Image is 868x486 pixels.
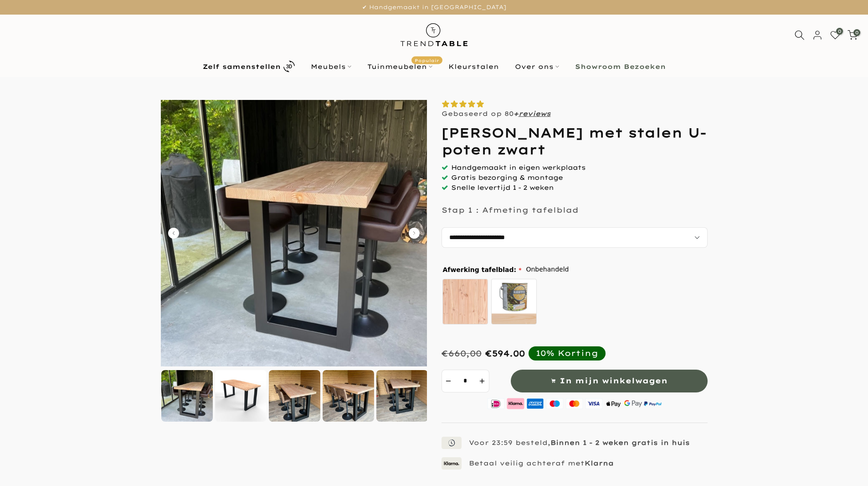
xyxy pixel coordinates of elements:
[269,370,320,422] img: Douglas bartafel met stalen U-poten zwart
[469,439,690,447] p: Voor 23:59 besteld,
[442,205,579,214] p: Stap 1 : Afmeting tafelblad
[442,370,455,392] button: decrement
[161,370,213,422] img: Douglas bartafel met stalen U-poten zwart gepoedercoat
[168,228,179,239] button: Carousel Back Arrow
[511,370,708,392] button: In mijn winkelwagen
[11,2,857,12] p: ✔ Handgemaakt in [GEOGRAPHIC_DATA]
[442,348,482,359] div: €660,00
[451,163,586,172] span: Handgemaakt in eigen werkplaats
[323,370,374,422] img: Douglas bartafel met stalen U-poten zwart
[215,370,267,422] img: Rechthoekige douglas houten bartafel - stalen U-poten zwart
[585,459,614,467] strong: Klarna
[519,110,551,118] a: reviews
[443,267,522,273] span: Afwerking tafelblad:
[507,61,567,72] a: Over ons
[550,439,690,447] strong: Binnen 1 - 2 weken gratis in huis
[847,30,858,40] a: 0
[359,61,440,72] a: TuinmeubelenPopulair
[451,173,563,182] span: Gratis bezorging & montage
[440,61,507,72] a: Kleurstalen
[195,58,303,74] a: Zelf samenstellen
[455,370,476,392] input: Quantity
[303,61,359,72] a: Meubels
[476,370,489,392] button: increment
[376,370,428,422] img: Douglas bartafel met stalen U-poten zwart
[560,374,668,387] span: In mijn winkelwagen
[575,63,666,70] b: Showroom Bezoeken
[514,110,519,118] strong: +
[830,30,840,40] a: 0
[451,183,554,192] span: Snelle levertijd 1 - 2 weken
[469,459,614,467] p: Betaal veilig achteraf met
[853,29,860,36] span: 0
[411,56,442,64] span: Populair
[203,63,281,70] b: Zelf samenstellen
[536,348,598,358] div: 10% Korting
[442,110,551,118] p: Gebaseerd op 80
[409,228,420,239] button: Carousel Next Arrow
[442,227,708,248] select: autocomplete="off"
[442,125,708,158] h1: [PERSON_NAME] met stalen U-poten zwart
[161,100,427,366] img: Douglas bartafel met stalen U-poten zwart gepoedercoat
[567,61,673,72] a: Showroom Bezoeken
[394,15,474,55] img: trend-table
[836,28,843,35] span: 0
[526,264,569,275] span: Onbehandeld
[485,348,525,359] span: €594.00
